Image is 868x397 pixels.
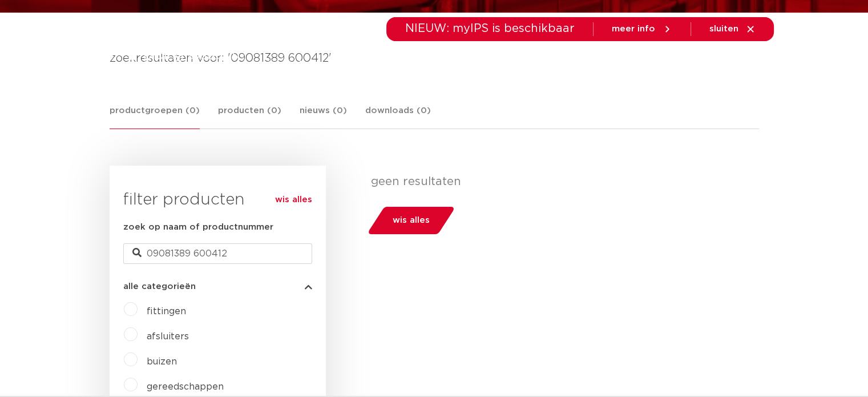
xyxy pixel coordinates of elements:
span: meer info [612,25,655,33]
a: producten [280,42,326,86]
a: producten (0) [218,104,281,129]
nav: Menu [280,42,661,86]
a: meer info [612,24,672,34]
span: wis alles [393,211,430,230]
a: downloads [491,42,539,86]
a: buizen [147,357,177,366]
a: sluiten [709,24,756,34]
h3: filter producten [123,189,312,211]
a: toepassingen [408,42,468,86]
span: NIEUW: myIPS is beschikbaar [405,23,575,34]
a: over ons [621,42,661,86]
a: afsluiters [147,332,189,341]
p: geen resultaten [371,175,750,189]
input: zoeken [123,243,312,264]
a: wis alles [275,193,312,207]
a: gereedschappen [147,382,224,391]
a: services [562,42,599,86]
a: nieuws (0) [300,104,347,129]
label: zoek op naam of productnummer [123,220,273,234]
a: markten [349,42,385,86]
span: alle categorieën [123,282,196,291]
a: productgroepen (0) [110,104,200,129]
a: fittingen [147,307,186,316]
span: sluiten [709,25,738,33]
button: alle categorieën [123,282,312,291]
a: downloads (0) [365,104,431,129]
